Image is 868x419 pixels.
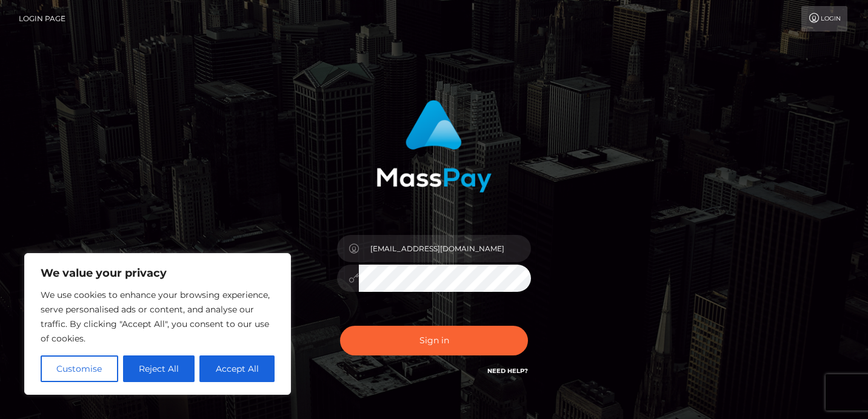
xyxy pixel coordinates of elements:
[801,6,847,31] a: Login
[123,355,195,382] button: Reject All
[376,100,492,193] img: MassPay Login
[41,288,275,346] p: We use cookies to enhance your browsing experience, serve personalised ads or content, and analys...
[41,266,275,280] p: We value your privacy
[340,326,528,355] button: Sign in
[24,253,291,395] div: We value your privacy
[19,6,65,31] a: Login Page
[487,367,528,375] a: Need Help?
[199,355,275,382] button: Accept All
[41,355,118,382] button: Customise
[359,235,531,262] input: Username...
